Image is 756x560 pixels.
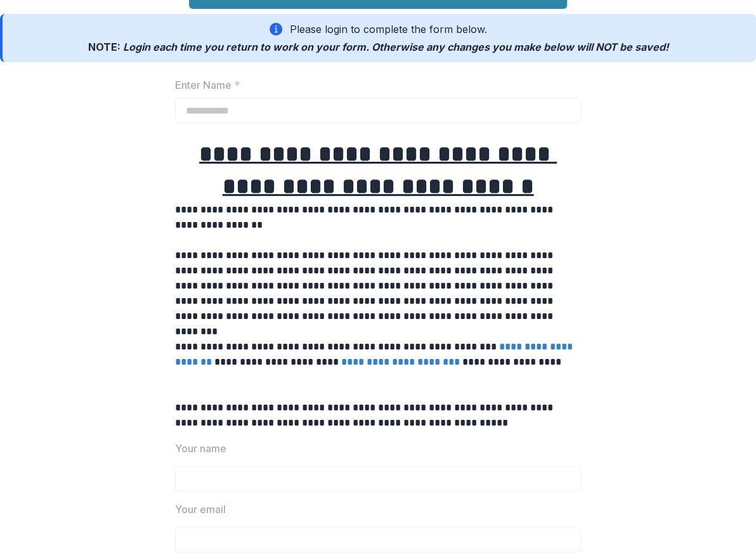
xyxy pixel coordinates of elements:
[175,77,573,93] label: Enter Name
[123,41,668,53] span: Login each time you return to work on your form. Otherwise any changes you make below will be saved!
[290,22,487,37] p: Please login to complete the form below.
[175,502,226,517] p: Your email
[88,39,668,55] p: NOTE:
[596,41,617,53] span: NOT
[175,441,226,456] p: Your name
